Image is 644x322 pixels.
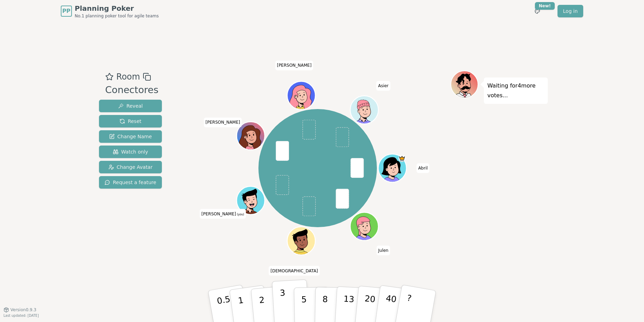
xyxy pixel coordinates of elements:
[116,71,140,83] span: Room
[75,3,159,13] span: Planning Poker
[269,266,320,275] span: Click to change your name
[558,5,583,17] a: Log in
[275,60,313,70] span: Click to change your name
[377,246,390,255] span: Click to change your name
[105,179,156,186] span: Request a feature
[487,81,544,100] p: Waiting for 4 more votes...
[416,163,429,173] span: Click to change your name
[531,5,544,17] button: New!
[99,100,162,112] button: Reveal
[99,161,162,173] button: Change Avatar
[109,133,152,140] span: Change Name
[204,117,242,127] span: Click to change your name
[113,148,148,155] span: Watch only
[99,176,162,189] button: Request a feature
[535,2,555,10] div: New!
[99,130,162,143] button: Change Name
[62,7,70,15] span: PP
[105,83,158,97] div: Conectores
[118,102,143,109] span: Reveal
[398,155,405,162] span: Abril is the host
[3,314,39,317] span: Last updated: [DATE]
[3,307,36,313] button: Version0.9.3
[108,164,153,171] span: Change Avatar
[200,209,246,218] span: Click to change your name
[75,13,159,19] span: No.1 planning poker tool for agile teams
[10,307,36,313] span: Version 0.9.3
[237,187,264,214] button: Click to change your avatar
[236,213,244,216] span: (you)
[376,81,390,91] span: Click to change your name
[61,3,159,19] a: PPPlanning PokerNo.1 planning poker tool for agile teams
[99,115,162,127] button: Reset
[105,71,114,83] button: Add as favourite
[119,118,141,125] span: Reset
[99,146,162,158] button: Watch only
